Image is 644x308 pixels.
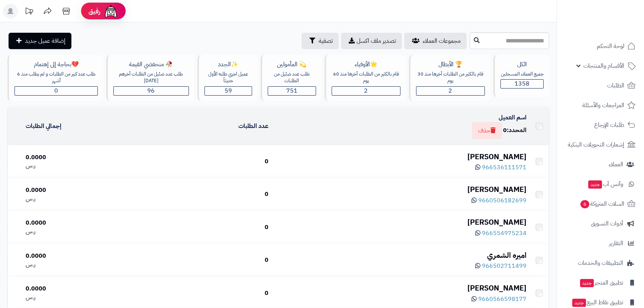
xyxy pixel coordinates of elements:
span: 0 [503,126,507,135]
div: طلب عدد ضئيل من الطلبات آخرهم [DATE] [113,71,189,84]
span: 1358 [515,79,529,88]
div: قام بالكثير من الطلبات آخرها منذ 30 يوم [416,71,485,84]
a: 🥀 منخفضي القيمةطلب عدد ضئيل من الطلبات آخرهم [DATE]96 [105,55,196,101]
span: 96 [147,86,155,95]
div: 0.0000 [26,285,125,293]
a: العملاء [561,155,640,173]
span: طلبات الإرجاع [594,120,624,130]
span: الأقسام والمنتجات [583,61,624,71]
span: السلات المتروكة [580,199,624,209]
a: 🏆 الأبطالقام بالكثير من الطلبات آخرها منذ 30 يوم2 [408,55,492,101]
div: عميل اجري طلبه الأول حديثاّ [205,71,252,84]
span: 751 [286,86,297,95]
div: 0 [131,190,268,199]
a: تطبيق المتجرجديد [561,274,640,292]
a: 9660566598177 [471,295,527,304]
div: طلب عدد ضئيل من الطلبات [268,71,316,84]
div: 0.0000 [26,186,125,195]
span: 2 [364,86,368,95]
span: 966554975234 [482,229,527,238]
span: العملاء [609,159,623,170]
span: 9660566598177 [478,295,527,304]
span: لوحة التحكم [597,41,624,51]
a: الكلجميع العملاء المسجلين1358 [492,55,551,101]
a: أدوات التسويق [561,215,640,232]
div: الكل [500,60,544,69]
span: إضافة عميل جديد [25,36,65,45]
span: مجموعات العملاء [423,36,461,45]
a: إضافة عميل جديد [9,33,71,49]
div: جميع العملاء المسجلين [500,71,544,78]
a: 🌟الأوفياءقام بالكثير من الطلبات آخرها منذ 60 يوم2 [323,55,408,101]
a: وآتس آبجديد [561,175,640,193]
span: جديد [588,180,602,189]
div: ر.س [26,293,125,302]
div: ر.س [26,260,125,269]
div: قام بالكثير من الطلبات آخرها منذ 60 يوم [332,71,400,84]
span: 0 [54,86,58,95]
a: السلات المتروكة6 [561,195,640,213]
a: اسم العميل [499,113,527,122]
div: 0 [131,289,268,298]
a: 966536111571 [475,163,527,172]
span: التقارير [609,238,623,248]
a: طلبات الإرجاع [561,116,640,134]
div: 0 [131,256,268,264]
div: 🌟الأوفياء [332,60,400,69]
button: حذف [472,122,502,139]
a: 966502711499 [475,262,527,270]
span: الطلبات [607,80,624,91]
div: 🥀 منخفضي القيمة [113,60,189,69]
div: 0 [131,157,268,166]
a: عدد الطلبات [238,122,268,131]
a: لوحة التحكم [561,37,640,55]
a: 💫 المأمولينطلب عدد ضئيل من الطلبات751 [259,55,323,101]
span: 9660506182699 [478,196,527,205]
a: 💔بحاجة إلى إهتمامطلب عدد كبير من الطلبات و لم يطلب منذ 6 أشهر0 [6,55,105,101]
span: تطبيق المتجر [579,277,623,288]
a: مجموعات العملاء [404,33,467,49]
a: ✨الجددعميل اجري طلبه الأول حديثاّ59 [196,55,259,101]
span: رفيق [88,7,100,16]
span: المراجعات والأسئلة [582,100,624,110]
button: تصفية [302,33,339,49]
span: تطبيق نقاط البيع [571,297,623,308]
span: 6 [580,200,589,208]
div: 💫 المأمولين [268,60,316,69]
div: [PERSON_NAME] [274,151,527,162]
span: تصفية [319,36,333,45]
span: 966536111571 [482,163,527,172]
span: جديد [580,279,594,287]
div: 💔بحاجة إلى إهتمام [15,60,98,69]
div: 🏆 الأبطال [416,60,485,69]
a: التطبيقات والخدمات [561,254,640,272]
div: اميره الشمري [274,250,527,261]
div: 0 [131,223,268,232]
a: المراجعات والأسئلة [561,96,640,114]
div: طلب عدد كبير من الطلبات و لم يطلب منذ 6 أشهر [15,71,98,84]
div: [PERSON_NAME] [274,283,527,293]
div: 0.0000 [26,252,125,260]
a: الطلبات [561,77,640,94]
div: [PERSON_NAME] [274,184,527,195]
div: 0.0000 [26,153,125,162]
div: ر.س [26,195,125,203]
div: ر.س [26,161,125,170]
a: تحديثات المنصة [20,4,38,20]
div: المحدد: [503,126,527,135]
span: 2 [448,86,452,95]
span: جديد [572,299,586,307]
div: 0.0000 [26,219,125,227]
span: 966502711499 [482,262,527,270]
a: 966554975234 [475,229,527,238]
span: 59 [225,86,232,95]
span: إشعارات التحويلات البنكية [568,139,624,150]
a: إشعارات التحويلات البنكية [561,136,640,154]
a: التقارير [561,234,640,252]
span: التطبيقات والخدمات [578,258,623,268]
a: تصدير ملف اكسل [341,33,402,49]
span: وآتس آب [587,179,623,189]
div: ر.س [26,227,125,236]
span: أدوات التسويق [591,218,623,229]
div: ✨الجدد [205,60,252,69]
